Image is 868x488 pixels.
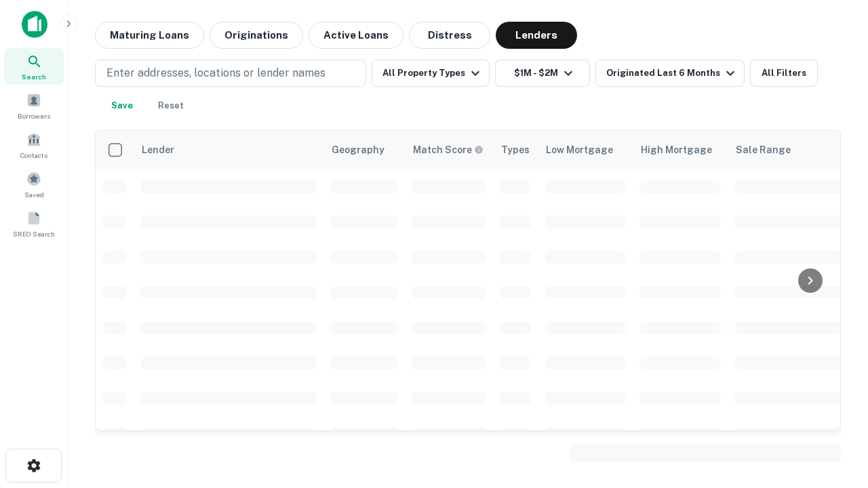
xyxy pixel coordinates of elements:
th: Lender [134,131,323,169]
button: Originated Last 6 Months [595,60,745,87]
span: Borrowers [18,110,50,121]
div: Types [501,142,530,158]
th: Low Mortgage [538,131,633,169]
button: Originations [210,22,303,49]
div: Capitalize uses an advanced AI algorithm to match your search with the best lender. The match sco... [413,142,484,157]
p: Enter addresses, locations or lender names [106,65,325,81]
button: Distress [409,22,490,49]
th: Types [493,131,538,169]
div: Originated Last 6 Months [606,65,738,81]
span: Contacts [20,150,47,161]
div: Geography [332,142,384,158]
button: Reset [149,92,193,119]
th: Sale Range [728,131,850,169]
a: SREO Search [4,205,64,242]
span: Saved [24,189,44,200]
th: High Mortgage [633,131,728,169]
th: Capitalize uses an advanced AI algorithm to match your search with the best lender. The match sco... [405,131,493,169]
th: Geography [323,131,405,169]
div: Low Mortgage [546,142,613,158]
button: All Property Types [372,60,490,87]
button: Save your search to get updates of matches that match your search criteria. [100,92,144,119]
a: Saved [4,166,64,203]
button: Active Loans [309,22,403,49]
button: Enter addresses, locations or lender names [95,60,366,87]
button: All Filters [750,60,818,87]
a: Contacts [4,127,64,163]
button: Lenders [496,22,577,49]
img: capitalize-icon.png [22,11,47,38]
div: Sale Range [736,142,791,158]
div: Lender [142,142,174,158]
h6: Match Score [413,142,481,157]
a: Search [4,48,64,85]
button: $1M - $2M [495,60,590,87]
iframe: Chat Widget [800,380,868,445]
span: SREO Search [13,228,55,239]
div: High Mortgage [641,142,712,158]
span: Search [22,71,46,82]
button: Maturing Loans [95,22,204,49]
a: Borrowers [4,87,64,124]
